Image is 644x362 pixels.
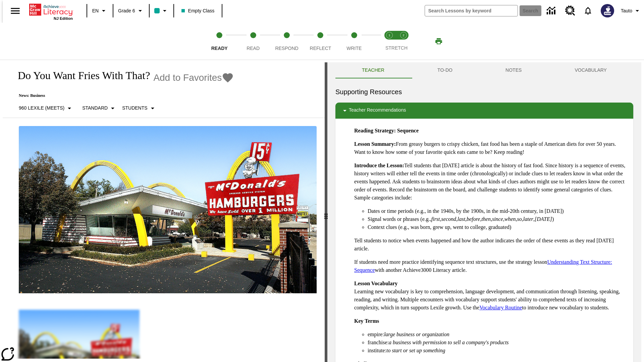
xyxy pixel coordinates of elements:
span: Add to Favorites [153,72,222,83]
em: first [431,216,440,222]
strong: Introduce the Lesson: [354,163,404,168]
span: Tauto [621,7,632,14]
em: so [517,216,522,222]
button: Scaffolds, Standard [79,102,119,114]
button: Ready step 1 of 5 [200,23,239,60]
button: Grade: Grade 6, Select a grade [115,5,147,17]
button: Stretch Respond step 2 of 2 [394,23,413,60]
p: News: Business [11,93,234,98]
input: search field [425,5,518,16]
button: Stretch Read step 1 of 2 [380,23,399,60]
button: Teacher [335,62,411,78]
em: since [492,216,503,222]
li: Signal words or phrases (e.g., , , , , , , , , , ) [368,215,628,223]
button: Language: EN, Select a language [89,5,111,17]
strong: Reading Strategy: [354,128,396,133]
li: empire: [368,330,628,339]
em: [DATE] [535,216,552,222]
p: Standard [82,105,108,112]
li: franchise: [368,339,628,347]
div: Home [29,2,73,20]
span: Write [346,46,362,51]
div: Instructional Panel Tabs [335,62,633,78]
p: Teacher Recommendations [349,107,406,115]
button: Class color is teal. Change class color [152,5,171,17]
button: Reflect step 4 of 5 [301,23,340,60]
button: Respond step 3 of 5 [267,23,306,60]
strong: Sequence [397,128,419,133]
em: to start or set up something [386,348,445,353]
span: Empty Class [181,7,215,14]
li: Context clues (e.g., was born, grew up, went to college, graduated) [368,223,628,231]
span: Read [247,46,260,51]
span: Grade 6 [118,7,135,14]
p: From greasy burgers to crispy chicken, fast food has been a staple of American diets for over 50 ... [354,140,628,156]
button: TO-DO [411,62,479,78]
text: 2 [402,34,404,37]
a: Notifications [579,2,597,19]
span: STRETCH [385,45,408,51]
em: before [467,216,480,222]
button: VOCABULARY [548,62,633,78]
button: Read step 2 of 5 [233,23,272,60]
h1: Do You Want Fries With That? [11,69,150,82]
span: EN [92,7,99,14]
em: second [441,216,456,222]
button: Add to Favorites - Do You Want Fries With That? [153,72,234,83]
div: reading [3,62,325,359]
img: Avatar [601,4,614,17]
em: large business or organization [384,331,449,337]
span: Respond [275,46,298,51]
button: Open side menu [5,1,25,21]
button: Profile/Settings [618,5,644,17]
li: institute: [368,347,628,355]
strong: Lesson Vocabulary [354,281,397,286]
h6: Supporting Resources [335,86,633,97]
p: Students [122,105,147,112]
p: Tell students to notice when events happened and how the author indicates the order of these even... [354,237,628,253]
li: Dates or time periods (e.g., in the 1940s, by the 1900s, in the mid-20th century, in [DATE]) [368,207,628,215]
button: Select Student [119,102,159,114]
p: Tell students that [DATE] article is about the history of fast food. Since history is a sequence ... [354,162,628,202]
p: If students need more practice identifying sequence text structures, use the strategy lesson with... [354,258,628,274]
strong: Lesson Summary: [354,141,396,147]
a: Understanding Text Structure: Sequence [354,259,612,273]
em: last [458,216,465,222]
button: Select a new avatar [597,2,618,19]
p: Learning new vocabulary is key to comprehension, language development, and communication through ... [354,280,628,312]
img: One of the first McDonald's stores, with the iconic red sign and golden arches. [19,126,317,294]
button: NOTES [479,62,548,78]
text: 1 [388,34,390,37]
button: Print [428,35,449,47]
div: Press Enter or Spacebar and then press right and left arrow keys to move the slider [325,62,327,362]
div: Teacher Recommendations [335,103,633,119]
div: activity [327,62,641,362]
button: Select Lexile, 960 Lexile (Meets) [16,102,76,114]
em: a business with permission to sell a company's products [389,340,509,345]
strong: Key Terms [354,318,379,324]
span: NJ Edition [54,16,73,20]
span: Reflect [310,46,331,51]
em: when [504,216,516,222]
span: Ready [211,46,228,51]
a: Data Center [543,2,561,20]
em: then [481,216,491,222]
a: Resource Center, Will open in new tab [561,2,579,20]
em: later [523,216,533,222]
a: Vocabulary Routine [479,305,522,310]
p: 960 Lexile (Meets) [19,105,64,112]
button: Write step 5 of 5 [335,23,374,60]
